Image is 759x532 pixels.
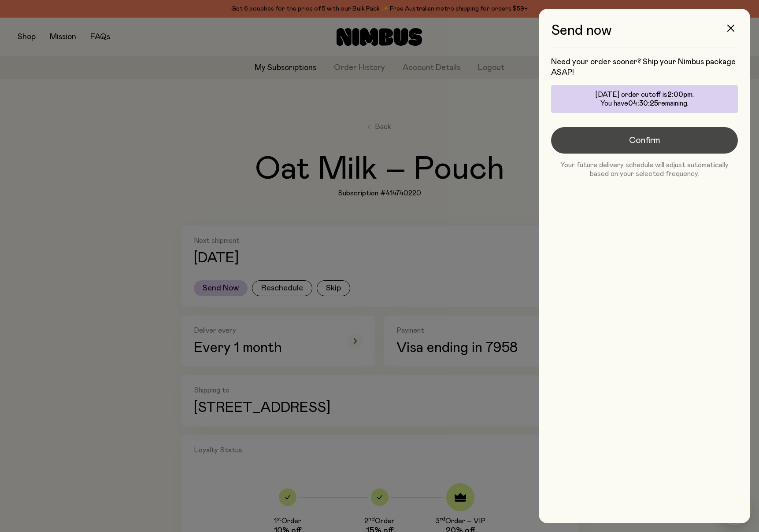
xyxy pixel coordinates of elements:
[551,127,738,154] button: Confirm
[667,91,692,98] span: 2:00pm
[628,100,658,107] span: 04:30:25
[551,161,738,178] p: Your future delivery schedule will adjust automatically based on your selected frequency.
[556,90,733,108] p: [DATE] order cutoff is . You have remaining.
[551,57,738,78] p: Need your order sooner? Ship your Nimbus package ASAP!
[551,23,738,48] h3: Send now
[629,134,660,147] span: Confirm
